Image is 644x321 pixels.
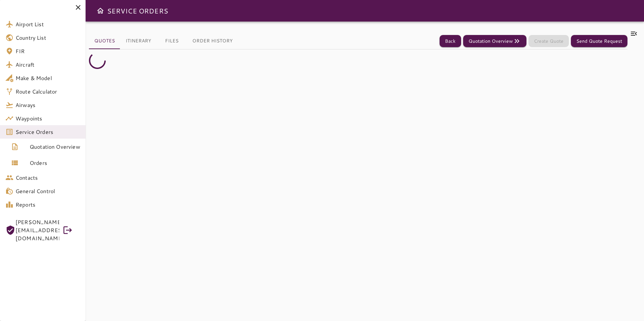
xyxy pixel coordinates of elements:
[89,33,238,49] div: basic tabs example
[15,128,80,136] span: Service Orders
[89,33,120,49] button: Quotes
[15,201,80,209] span: Reports
[107,5,168,16] h6: SERVICE ORDERS
[571,35,627,47] button: Send Quote Request
[94,4,107,17] button: Open drawer
[15,34,80,42] span: Country List
[30,159,80,167] span: Orders
[440,35,461,47] button: Back
[15,87,80,96] span: Route Calculator
[15,187,80,195] span: General Control
[187,33,238,49] button: Order History
[157,33,187,49] button: Files
[15,101,80,109] span: Airways
[15,74,80,82] span: Make & Model
[30,143,80,151] span: Quotation Overview
[15,114,80,122] span: Waypoints
[15,174,80,182] span: Contacts
[463,35,526,47] button: Quotation Overview
[15,218,59,242] span: [PERSON_NAME][EMAIL_ADDRESS][DOMAIN_NAME]
[15,47,80,55] span: FIR
[120,33,157,49] button: Itinerary
[15,20,80,28] span: Airport List
[15,61,80,69] span: Aircraft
